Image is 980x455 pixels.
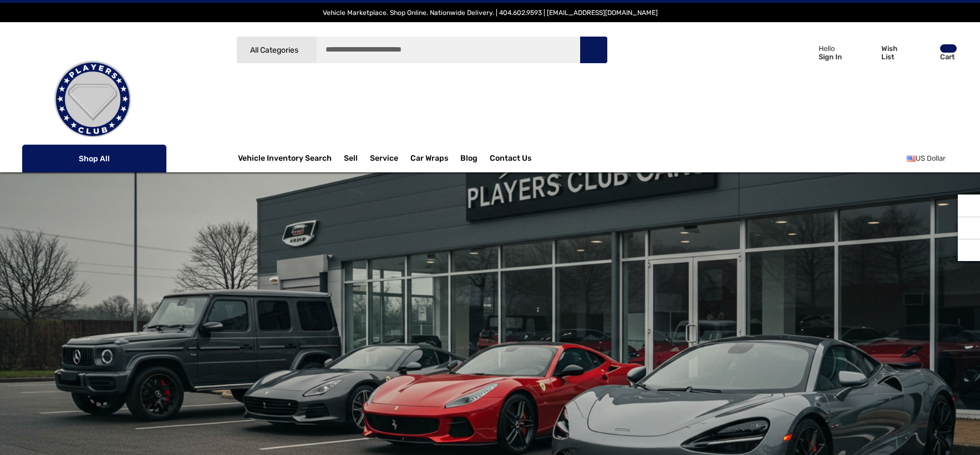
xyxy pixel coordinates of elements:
a: Wish List Wish List [853,33,912,71]
a: All Categories Icon Arrow Down Icon Arrow Up [236,36,317,64]
svg: Icon Arrow Down [146,155,154,162]
span: Vehicle Marketplace. Shop Online. Nationwide Delivery. | 404.602.9593 | [EMAIL_ADDRESS][DOMAIN_NAME] [323,9,658,17]
p: Shop All [22,145,166,172]
p: Cart [940,53,957,61]
p: Wish List [881,44,911,61]
span: Car Wraps [410,154,448,166]
a: USD [907,147,958,170]
a: Blog [460,154,478,166]
svg: Social Media [963,222,974,233]
svg: Recently Viewed [963,200,974,211]
p: Hello [819,44,842,53]
a: Cart with 0 items [912,33,958,76]
a: Sign in [784,33,847,71]
a: Sell [344,147,370,170]
button: Search [580,36,607,64]
svg: Top [958,244,980,255]
a: Service [370,154,398,166]
a: Contact Us [490,154,531,166]
span: All Categories [250,45,298,55]
span: Sell [344,154,358,166]
a: Vehicle Inventory Search [238,154,332,166]
svg: Wish List [858,45,875,61]
img: Players Club | Cars For Sale [37,44,148,155]
a: Car Wraps [410,147,460,170]
svg: Icon Line [34,152,51,165]
p: Sign In [819,53,842,61]
svg: Icon User Account [797,44,813,60]
svg: Icon Arrow Down [300,46,308,54]
svg: Review Your Cart [917,45,933,60]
